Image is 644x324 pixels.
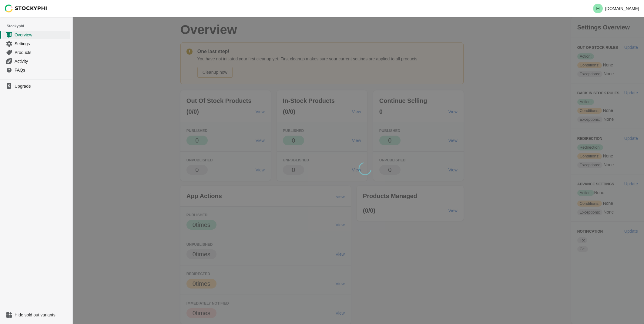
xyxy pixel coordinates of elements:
span: Settings [15,41,69,47]
p: [DOMAIN_NAME] [605,6,639,11]
a: Settings [2,39,70,48]
text: H [596,6,600,11]
span: FAQs [15,67,69,73]
img: Stockyphi [5,5,47,12]
a: Overview [2,30,70,39]
button: Avatar with initials H[DOMAIN_NAME] [591,2,642,15]
span: Avatar with initials H [593,4,603,13]
span: Activity [15,58,69,64]
a: Activity [2,57,70,66]
a: FAQs [2,66,70,74]
a: Upgrade [2,82,70,90]
span: Upgrade [15,83,69,89]
a: Hide sold out variants [2,311,70,319]
span: Overview [15,32,69,38]
a: Products [2,48,70,57]
span: Hide sold out variants [15,312,69,318]
span: Products [15,49,69,56]
span: Stockyphi [7,23,72,29]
